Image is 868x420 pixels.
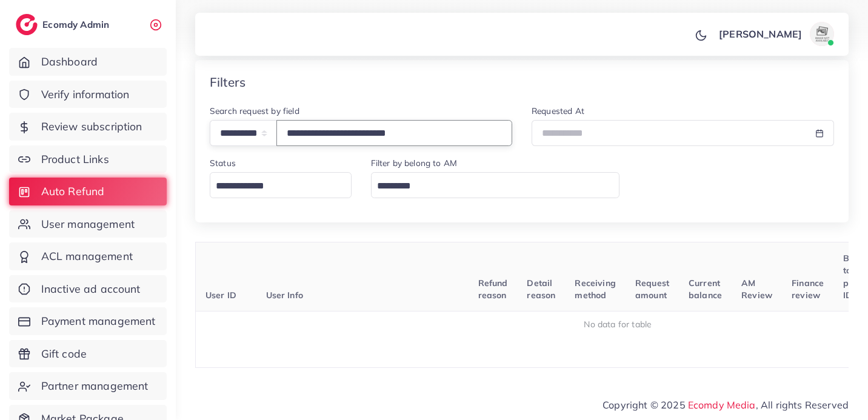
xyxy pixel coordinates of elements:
[41,378,149,394] span: Partner management
[575,278,615,301] span: Receiving method
[210,75,245,90] h4: Filters
[373,177,613,196] input: Search for option
[9,178,167,205] a: Auto Refund
[42,19,112,30] h2: Ecomdy Admin
[635,278,669,301] span: Request amount
[371,157,458,169] label: Filter by belong to AM
[266,290,303,301] span: User Info
[719,27,802,41] p: [PERSON_NAME]
[603,398,849,412] span: Copyright © 2025
[41,313,156,329] span: Payment management
[756,398,849,412] span: , All rights Reserved
[41,346,87,362] span: Gift code
[212,177,336,196] input: Search for option
[527,278,555,301] span: Detail reason
[41,87,130,102] span: Verify information
[9,48,167,76] a: Dashboard
[41,152,109,167] span: Product Links
[205,290,236,301] span: User ID
[688,399,756,411] a: Ecomdy Media
[41,248,133,264] span: ACL management
[16,14,112,35] a: logoEcomdy Admin
[712,22,839,46] a: [PERSON_NAME]avatar
[210,157,236,169] label: Status
[16,14,38,35] img: logo
[371,172,620,198] div: Search for option
[210,105,299,117] label: Search request by field
[9,307,167,335] a: Payment management
[9,242,167,270] a: ACL management
[532,105,584,117] label: Requested At
[41,119,142,135] span: Review subscription
[9,145,167,173] a: Product Links
[41,54,98,70] span: Dashboard
[41,216,135,232] span: User management
[810,22,834,46] img: avatar
[210,172,352,198] div: Search for option
[9,81,167,108] a: Verify information
[741,278,772,301] span: AM Review
[478,278,508,301] span: Refund reason
[9,372,167,400] a: Partner management
[41,184,105,199] span: Auto Refund
[689,278,722,301] span: Current balance
[9,275,167,303] a: Inactive ad account
[9,340,167,368] a: Gift code
[41,281,141,297] span: Inactive ad account
[9,113,167,141] a: Review subscription
[792,278,824,301] span: Finance review
[9,210,167,238] a: User management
